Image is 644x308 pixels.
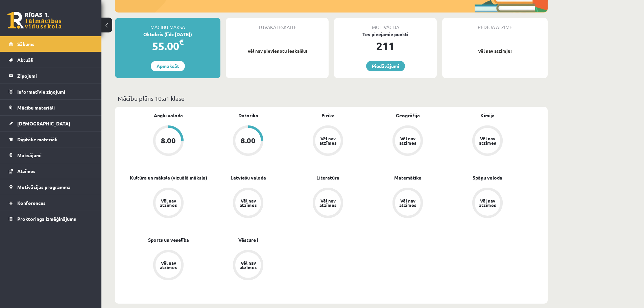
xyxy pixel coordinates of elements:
div: Vēl nav atzīmes [398,198,417,207]
span: Mācību materiāli [17,104,55,111]
a: 8.00 [208,125,288,157]
a: Fizika [321,112,335,119]
a: Kultūra un māksla (vizuālā māksla) [130,174,207,181]
a: Proktoringa izmēģinājums [9,211,93,227]
a: Matemātika [394,174,422,181]
a: Vēl nav atzīmes [448,125,527,157]
div: Vēl nav atzīmes [318,198,337,207]
span: Digitālie materiāli [17,136,57,142]
a: Latviešu valoda [231,174,266,181]
a: Datorika [238,112,258,119]
a: Vēl nav atzīmes [208,188,288,219]
div: Vēl nav atzīmes [239,261,258,269]
legend: Ziņojumi [17,68,93,84]
a: Informatīvie ziņojumi [9,84,93,99]
div: 8.00 [161,137,176,144]
a: Ģeogrāfija [396,112,420,119]
span: Sākums [17,41,34,47]
a: Ķīmija [480,112,495,119]
p: Mācību plāns 10.a1 klase [118,94,545,103]
a: 8.00 [128,125,208,157]
span: [DEMOGRAPHIC_DATA] [17,120,70,126]
a: Vēsture I [238,236,258,243]
a: Piedāvājumi [366,61,405,71]
a: Vēl nav atzīmes [288,188,368,219]
p: Vēl nav atzīmju! [446,48,544,54]
div: Oktobris (līdz [DATE]) [115,31,220,38]
a: Sākums [9,36,93,52]
a: Motivācijas programma [9,179,93,195]
legend: Informatīvie ziņojumi [17,84,93,99]
a: Ziņojumi [9,68,93,84]
a: Vēl nav atzīmes [208,250,288,282]
p: Vēl nav pievienotu ieskaišu! [229,48,325,54]
div: Vēl nav atzīmes [478,198,497,207]
div: 211 [334,38,437,54]
div: 8.00 [241,137,256,144]
div: Tuvākā ieskaite [226,18,329,31]
a: Maksājumi [9,147,93,163]
a: Vēl nav atzīmes [448,188,527,219]
a: Mācību materiāli [9,100,93,115]
a: Angļu valoda [154,112,183,119]
span: Konferences [17,200,46,206]
a: Spāņu valoda [473,174,502,181]
span: Motivācijas programma [17,184,71,190]
a: Vēl nav atzīmes [128,250,208,282]
div: 55.00 [115,38,220,54]
div: Vēl nav atzīmes [398,136,417,145]
a: Vēl nav atzīmes [128,188,208,219]
a: Sports un veselība [148,236,189,243]
a: Konferences [9,195,93,211]
div: Vēl nav atzīmes [239,198,258,207]
div: Pēdējā atzīme [442,18,548,31]
a: Vēl nav atzīmes [368,125,448,157]
div: Tev pieejamie punkti [334,31,437,38]
a: Digitālie materiāli [9,132,93,147]
span: Proktoringa izmēģinājums [17,216,76,222]
div: Motivācija [334,18,437,31]
span: Atzīmes [17,168,35,174]
a: Vēl nav atzīmes [368,188,448,219]
a: Rīgas 1. Tālmācības vidusskola [7,12,62,29]
div: Vēl nav atzīmes [159,261,178,269]
a: Apmaksāt [151,61,185,71]
a: Literatūra [316,174,339,181]
a: Aktuāli [9,52,93,68]
a: [DEMOGRAPHIC_DATA] [9,116,93,131]
span: € [179,37,184,47]
span: Aktuāli [17,57,33,63]
a: Atzīmes [9,163,93,179]
a: Vēl nav atzīmes [288,125,368,157]
div: Vēl nav atzīmes [159,198,178,207]
legend: Maksājumi [17,147,93,163]
div: Mācību maksa [115,18,220,31]
div: Vēl nav atzīmes [478,136,497,145]
div: Vēl nav atzīmes [318,136,337,145]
